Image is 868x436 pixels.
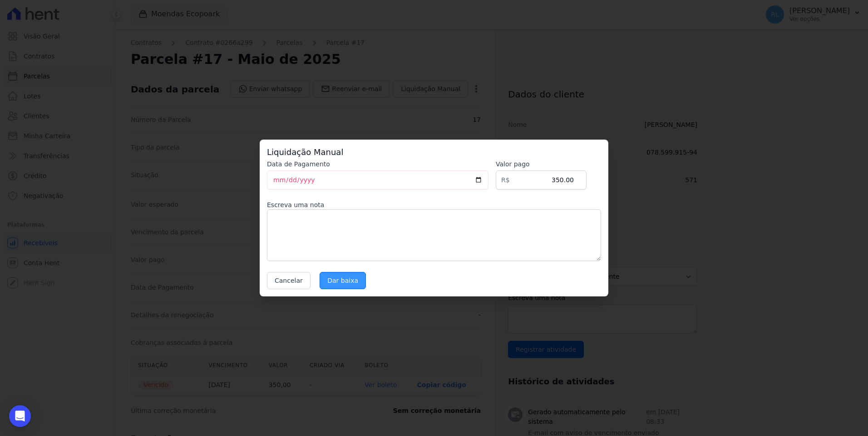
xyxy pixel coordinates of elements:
[267,272,311,289] button: Cancelar
[320,272,366,289] input: Dar baixa
[267,200,601,209] label: Escreva uma nota
[496,160,587,169] label: Valor pago
[267,160,488,169] label: Data de Pagamento
[9,405,31,427] div: Open Intercom Messenger
[267,147,601,158] h3: Liquidação Manual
